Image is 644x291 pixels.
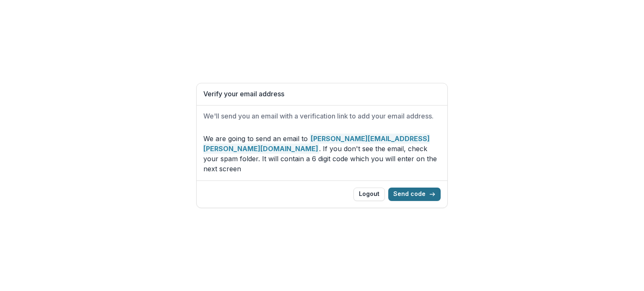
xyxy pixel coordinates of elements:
[203,90,441,98] h1: Verify your email address
[388,188,441,201] button: Send code
[353,188,385,201] button: Logout
[203,112,441,120] h2: We'll send you an email with a verification link to add your email address.
[203,134,441,174] p: We are going to send an email to . If you don't see the email, check your spam folder. It will co...
[203,134,430,154] strong: [PERSON_NAME][EMAIL_ADDRESS][PERSON_NAME][DOMAIN_NAME]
